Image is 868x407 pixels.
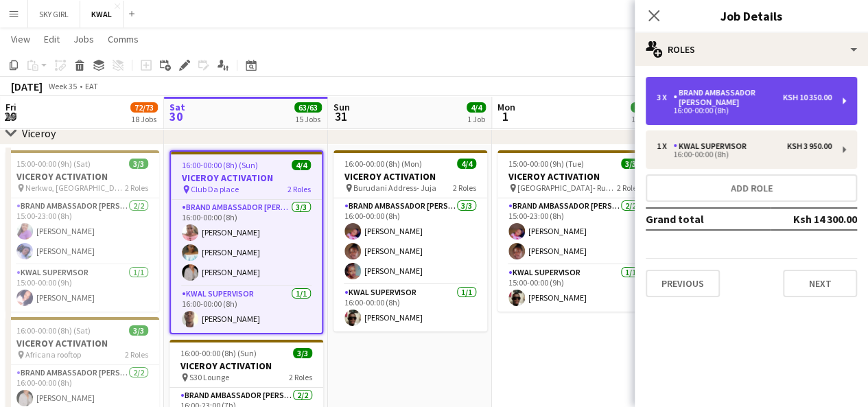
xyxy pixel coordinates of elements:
div: EAT [85,81,98,91]
div: KWAL SUPERVISOR [673,141,752,151]
div: Brand Ambassador [PERSON_NAME] [673,88,783,107]
h3: VICEROY ACTIVATION [5,337,159,349]
span: 3/3 [631,102,650,113]
app-job-card: 16:00-00:00 (8h) (Sun)4/4VICEROY ACTIVATION Club Da place2 RolesBrand Ambassador [PERSON_NAME]3/3... [169,150,323,334]
button: Next [783,270,857,297]
app-job-card: 16:00-00:00 (8h) (Mon)4/4VICEROY ACTIVATION Burudani Address- Juja2 RolesBrand Ambassador [PERSON... [333,150,487,332]
div: 3 x [657,93,673,102]
app-card-role: KWAL SUPERVISOR1/115:00-00:00 (9h)[PERSON_NAME] [5,265,159,312]
span: 4/4 [457,159,476,169]
span: 4/4 [292,160,311,170]
h3: VICEROY ACTIVATION [169,360,323,372]
a: View [5,30,36,48]
td: Grand total [646,208,771,230]
button: Previous [646,270,720,297]
div: 1 Job [631,114,649,124]
app-card-role: Brand Ambassador [PERSON_NAME]3/316:00-00:00 (8h)[PERSON_NAME][PERSON_NAME][PERSON_NAME] [333,198,487,285]
span: 31 [331,108,350,124]
a: Jobs [68,30,99,48]
span: 30 [167,108,185,124]
a: Edit [38,30,65,48]
span: 2 Roles [453,183,476,193]
span: 15:00-00:00 (9h) (Tue) [508,159,584,169]
span: 72/73 [130,102,158,113]
span: Nerkwo, [GEOGRAPHIC_DATA] [25,183,125,193]
div: 15 Jobs [295,114,321,124]
span: Club Da place [191,184,239,194]
a: Comms [102,30,144,48]
h3: VICEROY ACTIVATION [333,170,487,183]
span: 2 Roles [288,184,311,194]
span: 63/63 [294,102,322,113]
span: Week 35 [45,81,80,91]
span: 16:00-00:00 (8h) (Sat) [16,325,91,336]
span: 2 Roles [125,183,148,193]
span: Africana rooftop [25,349,81,360]
span: Comms [108,33,139,45]
div: Roles [635,33,868,66]
div: 16:00-00:00 (8h) [657,107,832,114]
span: 4/4 [467,102,486,113]
div: 1 x [657,141,673,151]
app-job-card: 15:00-00:00 (9h) (Sat)3/3VICEROY ACTIVATION Nerkwo, [GEOGRAPHIC_DATA]2 RolesBrand Ambassador [PER... [5,150,159,312]
div: Viceroy [22,126,56,140]
div: 16:00-00:00 (8h) [657,151,832,158]
div: 18 Jobs [131,114,157,124]
app-job-card: 15:00-00:00 (9h) (Tue)3/3VICEROY ACTIVATION [GEOGRAPHIC_DATA]- Ruaka2 RolesBrand Ambassador [PERS... [497,150,651,312]
span: 16:00-00:00 (8h) (Mon) [344,159,422,169]
div: [DATE] [11,80,43,93]
app-card-role: KWAL SUPERVISOR1/116:00-00:00 (8h)[PERSON_NAME] [333,285,487,332]
span: Sat [169,101,185,113]
app-card-role: KWAL SUPERVISOR1/116:00-00:00 (8h)[PERSON_NAME] [171,286,322,333]
span: 2 Roles [289,372,312,382]
td: Ksh 14 300.00 [771,208,857,230]
span: 3/3 [621,159,640,169]
span: 3/3 [129,325,148,336]
div: 1 Job [467,114,485,124]
span: Fri [5,101,16,113]
app-card-role: Brand Ambassador [PERSON_NAME]3/316:00-00:00 (8h)[PERSON_NAME][PERSON_NAME][PERSON_NAME] [171,200,322,286]
span: 2 Roles [125,349,148,360]
h3: VICEROY ACTIVATION [5,170,159,183]
button: SKY GIRL [28,1,80,27]
span: S30 Lounge [189,372,229,382]
app-card-role: Brand Ambassador [PERSON_NAME]2/215:00-23:00 (8h)[PERSON_NAME][PERSON_NAME] [497,198,651,265]
span: Mon [497,101,515,113]
div: Ksh 3 950.00 [787,141,832,151]
span: Jobs [73,33,94,45]
h3: Job Details [635,7,868,25]
span: View [11,33,30,45]
button: KWAL [80,1,124,27]
div: Ksh 10 350.00 [783,93,832,102]
app-card-role: Brand Ambassador [PERSON_NAME]2/215:00-23:00 (8h)[PERSON_NAME][PERSON_NAME] [5,198,159,265]
span: 2 Roles [617,183,640,193]
span: 1 [495,108,515,124]
h3: VICEROY ACTIVATION [497,170,651,183]
span: Sun [333,101,350,113]
span: 15:00-00:00 (9h) (Sat) [16,159,91,169]
button: Add role [646,174,857,202]
h3: VICEROY ACTIVATION [171,172,322,184]
span: Edit [44,33,60,45]
span: [GEOGRAPHIC_DATA]- Ruaka [517,183,617,193]
span: 3/3 [293,348,312,358]
span: 3/3 [129,159,148,169]
span: 16:00-00:00 (8h) (Sun) [182,160,258,170]
span: 16:00-00:00 (8h) (Sun) [180,348,257,358]
span: Burudani Address- Juja [353,183,436,193]
app-card-role: KWAL SUPERVISOR1/115:00-00:00 (9h)[PERSON_NAME] [497,265,651,312]
span: 29 [3,108,16,124]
